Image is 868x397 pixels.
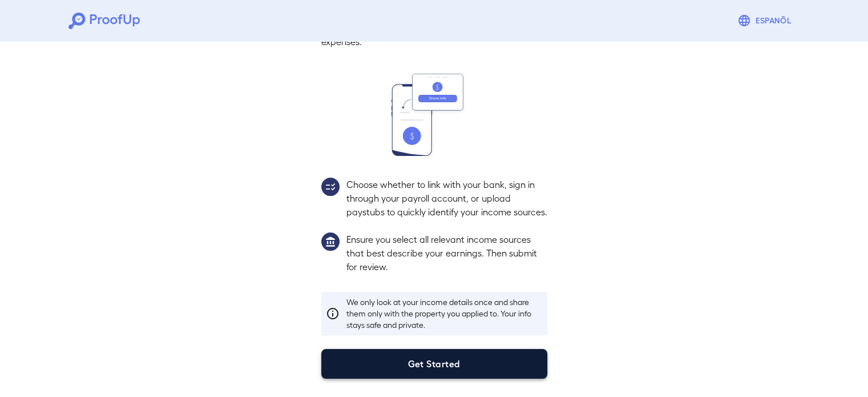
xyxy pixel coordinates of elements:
button: Espanõl [733,9,800,32]
p: Choose whether to link with your bank, sign in through your payroll account, or upload paystubs t... [346,178,547,219]
img: transfer_money.svg [391,74,477,156]
img: group1.svg [321,232,340,251]
p: We only look at your income details once and share them only with the property you applied to. Yo... [346,296,543,331]
img: group2.svg [321,178,340,196]
button: Get Started [321,349,547,379]
p: Ensure you select all relevant income sources that best describe your earnings. Then submit for r... [346,232,547,274]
